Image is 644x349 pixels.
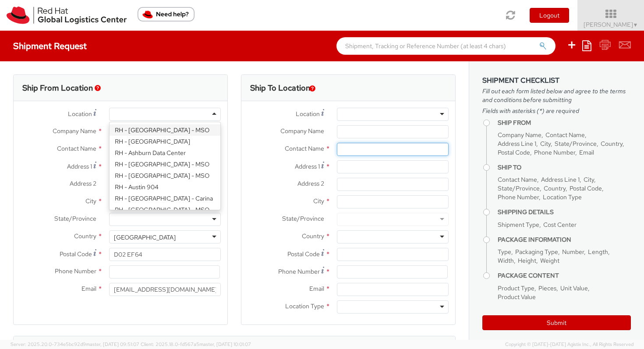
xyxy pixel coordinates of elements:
[296,110,320,118] span: Location
[498,164,631,171] h4: Ship To
[67,162,92,170] span: Address 1
[141,341,251,347] span: Client: 2025.18.0-fd567a5
[555,140,597,148] span: State/Province
[313,197,324,205] span: City
[302,232,324,240] span: Country
[498,284,534,292] span: Product Type
[601,140,623,148] span: Country
[498,293,536,301] span: Product Value
[498,272,631,279] h4: Package Content
[562,248,584,256] span: Number
[534,148,575,156] span: Phone Number
[54,215,96,222] span: State/Province
[110,159,220,170] div: RH - [GEOGRAPHIC_DATA] - MSO
[287,250,320,258] span: Postal Code
[498,176,537,183] span: Contact Name
[280,127,324,135] span: Company Name
[309,285,324,293] span: Email
[584,176,594,183] span: City
[482,106,631,115] span: Fields with asterisks (*) are required
[55,267,96,275] span: Phone Number
[60,250,92,258] span: Postal Code
[68,110,92,118] span: Location
[110,136,220,147] div: RH - [GEOGRAPHIC_DATA]
[110,124,220,136] div: RH - [GEOGRAPHIC_DATA] - MSO
[110,204,220,224] div: RH - [GEOGRAPHIC_DATA] - MSO - NEW
[81,285,96,293] span: Email
[110,170,220,181] div: RH - [GEOGRAPHIC_DATA] - MSO
[544,184,566,192] span: Country
[7,7,127,24] img: rh-logistics-00dfa346123c4ec078e1.svg
[482,87,631,104] span: Fill out each form listed below and agree to the terms and conditions before submitting
[86,341,139,347] span: master, [DATE] 09:51:07
[498,148,530,156] span: Postal Code
[505,341,633,348] span: Copyright © [DATE]-[DATE] Agistix Inc., All Rights Reserved
[541,176,580,183] span: Address Line 1
[543,193,582,201] span: Location Type
[498,236,631,243] h4: Package Information
[515,248,558,256] span: Packaging Type
[22,84,93,92] h3: Ship From Location
[498,257,514,264] span: Width
[57,145,96,152] span: Contact Name
[498,120,631,126] h4: Ship From
[70,180,96,187] span: Address 2
[138,7,195,21] button: Need help?
[538,284,556,292] span: Pieces
[85,197,96,205] span: City
[588,248,608,256] span: Length
[482,77,631,85] h3: Shipment Checklist
[482,315,631,330] button: Submit
[543,221,577,229] span: Cost Center
[53,127,96,135] span: Company Name
[282,215,324,222] span: State/Province
[110,193,220,204] div: RH - [GEOGRAPHIC_DATA] - Carina
[540,257,559,264] span: Weight
[498,140,536,148] span: Address Line 1
[110,147,220,159] div: RH - Ashburn Data Center
[74,232,96,240] span: Country
[579,148,594,156] span: Email
[560,284,588,292] span: Unit Value
[498,248,511,256] span: Type
[114,233,176,242] div: [GEOGRAPHIC_DATA]
[110,181,220,193] div: RH - Austin 904
[518,257,536,264] span: Height
[11,341,139,347] span: Server: 2025.20.0-734e5bc92d9
[498,131,541,139] span: Company Name
[285,145,324,152] span: Contact Name
[570,184,602,192] span: Postal Code
[199,341,251,347] span: master, [DATE] 10:01:07
[498,184,540,192] span: State/Province
[498,221,539,229] span: Shipment Type
[250,84,310,92] h3: Ship To Location
[297,180,324,187] span: Address 2
[498,209,631,215] h4: Shipping Details
[545,131,585,139] span: Contact Name
[285,302,324,310] span: Location Type
[295,162,320,170] span: Address 1
[278,268,320,275] span: Phone Number
[13,41,87,51] h4: Shipment Request
[540,140,551,148] span: City
[633,21,638,28] span: ▼
[584,21,638,28] span: [PERSON_NAME]
[498,193,539,201] span: Phone Number
[530,8,569,23] button: Logout
[336,37,556,55] input: Shipment, Tracking or Reference Number (at least 4 chars)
